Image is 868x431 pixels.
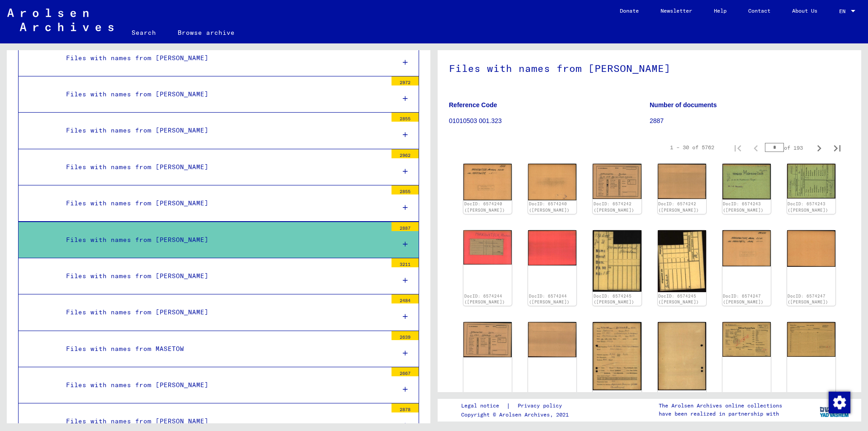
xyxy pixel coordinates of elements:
[722,164,771,199] img: 001.jpg
[658,322,706,390] img: 002.jpg
[529,294,570,305] a: DocID: 6574244 ([PERSON_NAME])
[463,322,512,357] img: 001.jpg
[59,194,387,212] div: Files with names from [PERSON_NAME]
[121,22,167,43] a: Search
[594,392,634,403] a: DocID: 6574250 ([PERSON_NAME])
[839,8,849,14] span: EN
[392,294,419,303] div: 2484
[787,322,835,357] img: 002.jpg
[723,201,764,213] a: DocID: 6574243 ([PERSON_NAME])
[461,401,506,411] a: Legal notice
[658,294,699,305] a: DocID: 6574245 ([PERSON_NAME])
[723,294,764,305] a: DocID: 6574247 ([PERSON_NAME])
[464,201,505,213] a: DocID: 6574240 ([PERSON_NAME])
[59,122,387,139] div: Files with names from [PERSON_NAME]
[788,201,828,213] a: DocID: 6574243 ([PERSON_NAME])
[449,47,850,87] h1: Files with names from [PERSON_NAME]
[392,258,419,267] div: 3211
[594,294,634,305] a: DocID: 6574245 ([PERSON_NAME])
[659,410,782,418] p: have been realized in partnership with
[747,138,765,156] button: Previous page
[464,294,505,305] a: DocID: 6574244 ([PERSON_NAME])
[463,230,512,265] img: 001.jpg
[59,158,387,176] div: Files with names from [PERSON_NAME]
[829,392,850,413] img: Change consent
[670,143,714,152] div: 1 – 30 of 5762
[528,164,576,200] img: 002.jpg
[449,116,649,126] p: 01010503 001.323
[392,331,419,340] div: 2639
[59,340,387,358] div: Files with names from MASETOW
[787,230,835,267] img: 002.jpg
[449,101,497,109] b: Reference Code
[461,401,573,411] div: |
[722,230,771,266] img: 001.jpg
[392,76,419,85] div: 2972
[59,412,387,430] div: Files with names from [PERSON_NAME]
[7,9,113,31] img: Arolsen_neg.svg
[392,403,419,412] div: 2878
[810,138,828,156] button: Next page
[594,201,634,213] a: DocID: 6574242 ([PERSON_NAME])
[392,222,419,231] div: 2887
[723,392,764,403] a: DocID: 6574251 ([PERSON_NAME])
[464,392,505,403] a: DocID: 6574249 ([PERSON_NAME])
[59,85,387,103] div: Files with names from [PERSON_NAME]
[510,401,573,411] a: Privacy policy
[722,322,771,357] img: 001.jpg
[828,138,846,156] button: Last page
[729,138,747,156] button: First page
[528,230,576,265] img: 002.jpg
[59,376,387,394] div: Files with names from [PERSON_NAME]
[659,402,782,410] p: The Arolsen Archives online collections
[650,116,850,126] p: 2887
[593,164,641,199] img: 001.jpg
[528,322,576,357] img: 002.jpg
[787,164,835,199] img: 002.jpg
[788,294,828,305] a: DocID: 6574247 ([PERSON_NAME])
[650,101,717,109] b: Number of documents
[392,367,419,376] div: 2667
[392,149,419,158] div: 2962
[658,392,699,403] a: DocID: 6574250 ([PERSON_NAME])
[658,164,706,199] img: 002.jpg
[392,113,419,122] div: 2855
[788,392,828,403] a: DocID: 6574251 ([PERSON_NAME])
[529,392,570,403] a: DocID: 6574249 ([PERSON_NAME])
[463,164,512,200] img: 001.jpg
[461,411,573,419] p: Copyright © Arolsen Archives, 2021
[593,230,641,292] img: 001.jpg
[593,322,641,390] img: 001.jpg
[658,230,706,292] img: 002.jpg
[765,143,810,152] div: of 193
[59,303,387,321] div: Files with names from [PERSON_NAME]
[59,231,387,249] div: Files with names from [PERSON_NAME]
[818,398,852,421] img: yv_logo.png
[658,201,699,213] a: DocID: 6574242 ([PERSON_NAME])
[59,267,387,285] div: Files with names from [PERSON_NAME]
[392,185,419,194] div: 2855
[59,49,387,67] div: Files with names from [PERSON_NAME]
[529,201,570,213] a: DocID: 6574240 ([PERSON_NAME])
[167,22,245,43] a: Browse archive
